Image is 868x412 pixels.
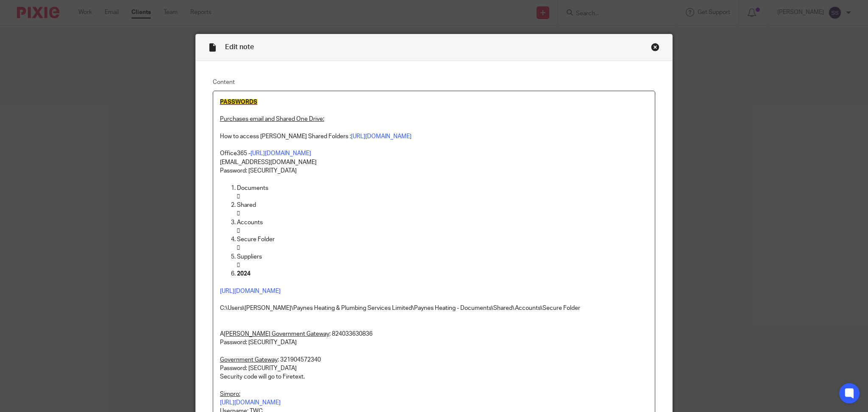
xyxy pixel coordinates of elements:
p: : 321904572340 [220,356,648,364]
em:  [237,194,240,200]
a: [URL][DOMAIN_NAME] [220,400,281,406]
p: Office365 - [220,149,648,158]
a: [URL][DOMAIN_NAME] [250,150,311,156]
p: How to access [PERSON_NAME] Shared Folders : [220,132,648,141]
p: C:\Users\[PERSON_NAME]\Paynes Heating & Plumbing Services Limited\Paynes Heating - Documents\Shar... [220,304,648,312]
p: [EMAIL_ADDRESS][DOMAIN_NAME] [220,158,648,167]
label: Content [213,78,655,86]
em:  [237,245,240,251]
em:  [237,262,240,268]
a: [URL][DOMAIN_NAME] [351,134,412,139]
em:  [237,228,240,234]
p: Accounts [237,218,648,227]
p: Password: [SECURITY_DATA] [220,364,648,373]
u: [PERSON_NAME] Government Gateway [224,331,329,337]
u: Simpro: [220,391,240,397]
div: Close this dialog window [651,43,659,51]
p: Password: [SECURITY_DATA] [220,338,648,347]
p: Shared [237,201,648,209]
u: Government Gateway [220,357,278,363]
p: Password: [SECURITY_DATA] [220,167,648,175]
a: [URL][DOMAIN_NAME] [220,288,281,294]
p: Security code will go to Firetext. [220,373,648,381]
p: Suppliers [237,253,648,261]
strong: 2024 [237,271,250,277]
em:  [237,211,240,217]
u: Purchases email and Shared One Drive: [220,116,324,122]
p: Documents [237,184,648,192]
span: PASSWORDS [220,99,257,105]
p: Secure Folder [237,235,648,244]
p: A : 824033630836 [220,330,648,338]
span: Edit note [225,44,254,50]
